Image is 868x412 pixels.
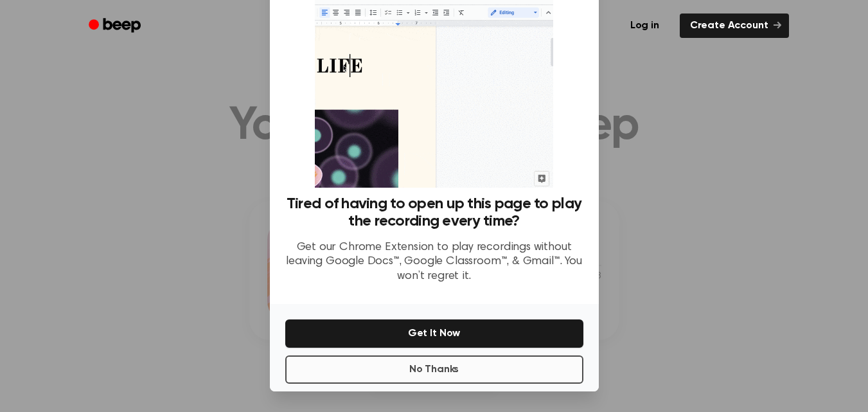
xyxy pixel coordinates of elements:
[285,319,583,348] button: Get It Now
[285,355,583,384] button: No Thanks
[285,195,583,230] h3: Tired of having to open up this page to play the recording every time?
[285,240,583,284] p: Get our Chrome Extension to play recordings without leaving Google Docs™, Google Classroom™, & Gm...
[80,13,152,39] a: Beep
[617,11,672,40] a: Log in
[680,13,789,38] a: Create Account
